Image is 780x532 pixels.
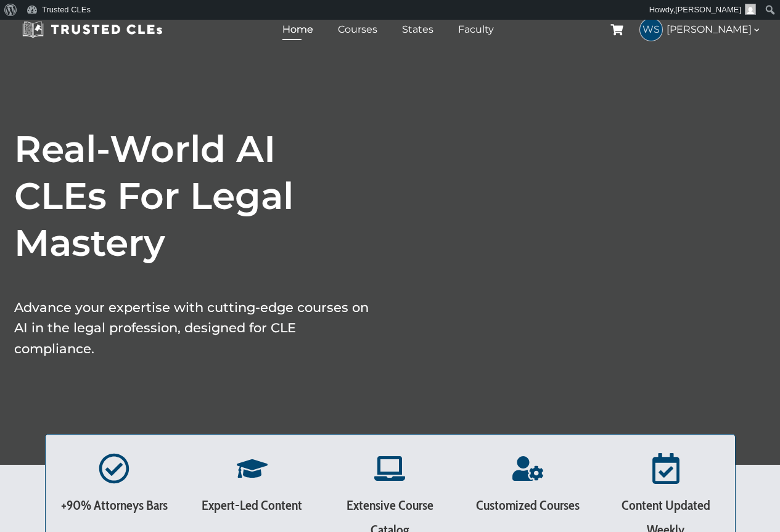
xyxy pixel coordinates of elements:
[476,497,580,514] span: Customized Courses
[399,20,437,38] a: States
[640,18,662,41] span: WS
[455,20,497,38] a: Faculty
[667,22,762,38] span: [PERSON_NAME]
[202,497,302,514] span: Expert-Led Content
[61,497,168,514] span: +90% Attorneys Bars
[675,5,741,14] span: [PERSON_NAME]
[14,297,372,359] p: Advance your expertise with cutting-edge courses on AI in the legal profession, designed for CLE ...
[335,20,380,38] a: Courses
[18,20,166,39] img: Trusted CLEs
[14,126,372,266] h1: Real-World AI CLEs For Legal Mastery
[279,20,316,38] a: Home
